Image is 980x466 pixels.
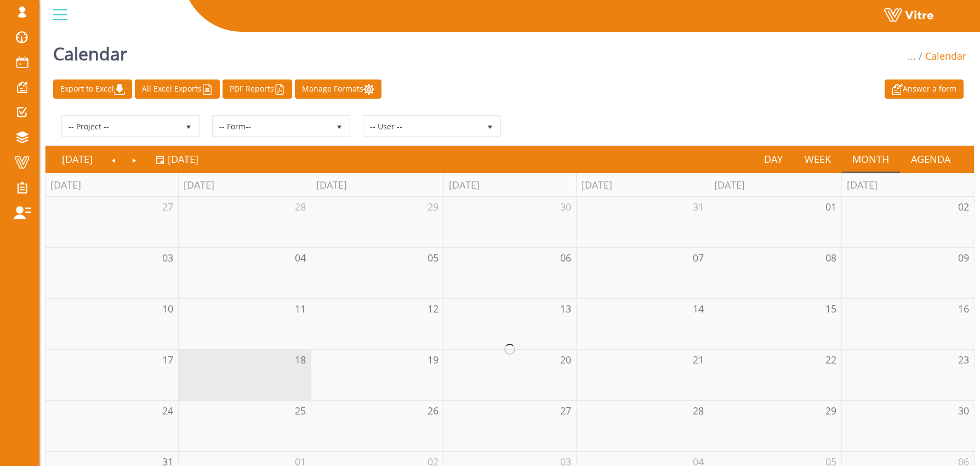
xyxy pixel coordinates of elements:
[842,146,901,172] a: Month
[53,79,132,99] a: Export to Excel
[709,173,841,197] th: [DATE]
[841,173,974,197] th: [DATE]
[753,146,794,172] a: Day
[885,79,964,99] a: Answer a form
[202,84,213,95] img: cal_excel.png
[908,49,916,62] span: ...
[329,116,349,136] span: select
[311,173,443,197] th: [DATE]
[480,116,500,136] span: select
[45,173,178,197] th: [DATE]
[363,84,374,95] img: cal_settings.png
[124,146,145,172] a: Next
[51,146,104,172] a: [DATE]
[179,116,198,136] span: select
[443,173,576,197] th: [DATE]
[135,79,220,99] a: All Excel Exports
[156,146,198,172] a: [DATE]
[892,84,903,95] img: appointment_white2.png
[223,79,292,99] a: PDF Reports
[364,116,480,136] span: -- User --
[295,79,381,99] a: Manage Formats
[576,173,709,197] th: [DATE]
[53,27,127,74] h1: Calendar
[168,152,198,166] span: [DATE]
[794,146,842,172] a: Week
[274,84,285,95] img: cal_pdf.png
[114,84,125,95] img: cal_download.png
[104,146,124,172] a: Previous
[916,49,966,64] li: Calendar
[178,173,311,197] th: [DATE]
[62,116,179,136] span: -- Project --
[213,116,329,136] span: -- Form--
[900,146,961,172] a: Agenda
